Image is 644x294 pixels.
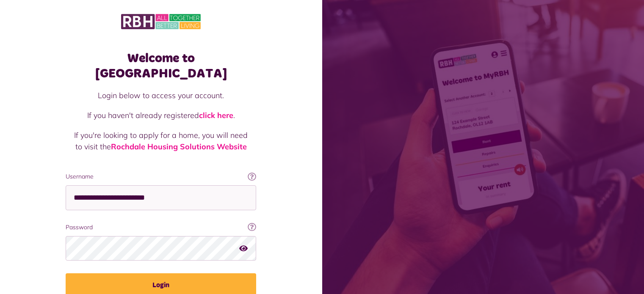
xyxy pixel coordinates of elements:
a: Rochdale Housing Solutions Website [111,142,247,151]
label: Password [66,223,256,232]
img: MyRBH [121,13,201,30]
p: Login below to access your account. [74,90,248,101]
label: Username [66,172,256,181]
a: click here [199,110,233,120]
p: If you haven't already registered . [74,110,248,121]
p: If you're looking to apply for a home, you will need to visit the [74,129,248,152]
h1: Welcome to [GEOGRAPHIC_DATA] [66,51,256,81]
